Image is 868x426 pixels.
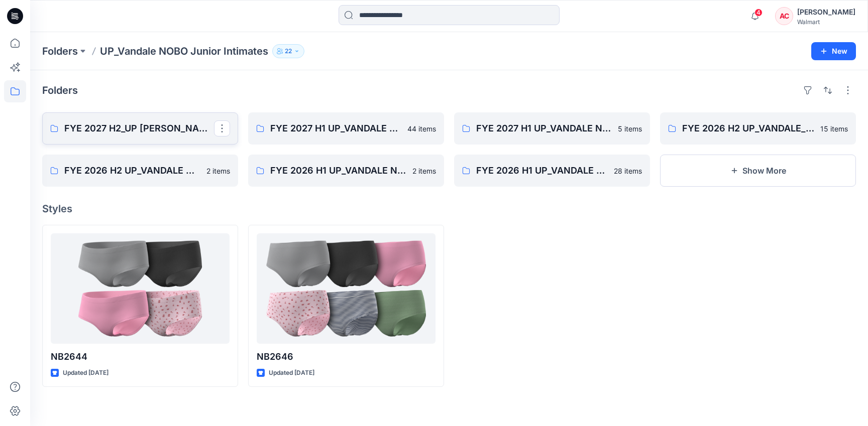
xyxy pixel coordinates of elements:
[269,368,314,378] p: Updated [DATE]
[754,9,763,17] span: 4
[64,164,200,178] p: FYE 2026 H2 UP_VANDALE NOBO BRAS
[248,112,444,145] a: FYE 2027 H1 UP_VANDALE NOBO PANTIES44 items
[206,166,230,176] p: 2 items
[407,123,436,134] p: 44 items
[660,112,856,145] a: FYE 2026 H2 UP_VANDALE_NOBO PANTIES15 items
[100,44,268,58] p: UP_Vandale NOBO Junior Intimates
[257,350,436,364] p: NB2646
[412,166,436,176] p: 2 items
[811,42,856,60] button: New
[660,155,856,187] button: Show More
[820,123,848,134] p: 15 items
[270,121,401,135] p: FYE 2027 H1 UP_VANDALE NOBO PANTIES
[775,7,793,25] div: AC
[42,44,78,58] a: Folders
[454,155,650,187] a: FYE 2026 H1 UP_VANDALE NOBO PANTIES28 items
[257,233,436,344] a: NB2646
[614,166,642,176] p: 28 items
[285,46,292,57] p: 22
[454,112,650,145] a: FYE 2027 H1 UP_VANDALE NOBO BRAS5 items
[42,155,238,187] a: FYE 2026 H2 UP_VANDALE NOBO BRAS2 items
[797,18,855,26] div: Walmart
[42,84,78,96] h4: Folders
[42,203,856,215] h4: Styles
[476,121,612,135] p: FYE 2027 H1 UP_VANDALE NOBO BRAS
[476,164,608,178] p: FYE 2026 H1 UP_VANDALE NOBO PANTIES
[682,121,814,135] p: FYE 2026 H2 UP_VANDALE_NOBO PANTIES
[618,123,642,134] p: 5 items
[270,164,406,178] p: FYE 2026 H1 UP_VANDALE NOBO BRAS
[51,233,230,344] a: NB2644
[63,368,108,378] p: Updated [DATE]
[797,6,855,18] div: [PERSON_NAME]
[51,350,230,364] p: NB2644
[248,155,444,187] a: FYE 2026 H1 UP_VANDALE NOBO BRAS2 items
[42,112,238,145] a: FYE 2027 H2_UP [PERSON_NAME] NOBO PANTIES
[272,44,304,58] button: 22
[64,121,214,135] p: FYE 2027 H2_UP [PERSON_NAME] NOBO PANTIES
